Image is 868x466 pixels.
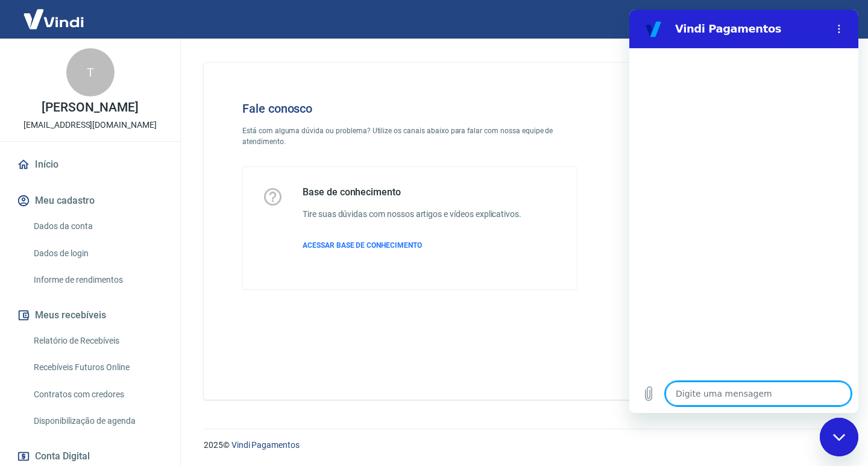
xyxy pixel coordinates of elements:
[820,418,858,456] iframe: Botão para abrir a janela de mensagens, conversa em andamento
[14,302,166,329] button: Meus recebíveis
[66,48,115,96] div: T
[29,329,166,353] a: Relatório de Recebíveis
[29,268,166,292] a: Informe de rendimentos
[231,440,300,450] a: Vindi Pagamentos
[24,119,157,131] p: [EMAIL_ADDRESS][DOMAIN_NAME]
[303,186,521,198] h5: Base de conhecimento
[303,208,521,221] h6: Tire suas dúvidas com nossos artigos e vídeos explicativos.
[14,187,166,214] button: Meu cadastro
[303,241,422,250] span: ACESSAR BASE DE CONHECIMENTO
[810,8,854,31] button: Sair
[42,101,138,114] p: [PERSON_NAME]
[29,214,166,239] a: Dados da conta
[242,101,577,116] h4: Fale conosco
[14,1,93,37] img: Vindi
[29,355,166,380] a: Recebíveis Futuros Online
[14,151,166,178] a: Início
[629,10,858,413] iframe: Janela de mensagens
[617,82,800,243] img: Fale conosco
[303,240,521,251] a: ACESSAR BASE DE CONHECIMENTO
[29,241,166,266] a: Dados de login
[29,382,166,407] a: Contratos com credores
[242,125,577,147] p: Está com alguma dúvida ou problema? Utilize os canais abaixo para falar com nossa equipe de atend...
[204,439,839,452] p: 2025 ©
[29,409,166,433] a: Disponibilização de agenda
